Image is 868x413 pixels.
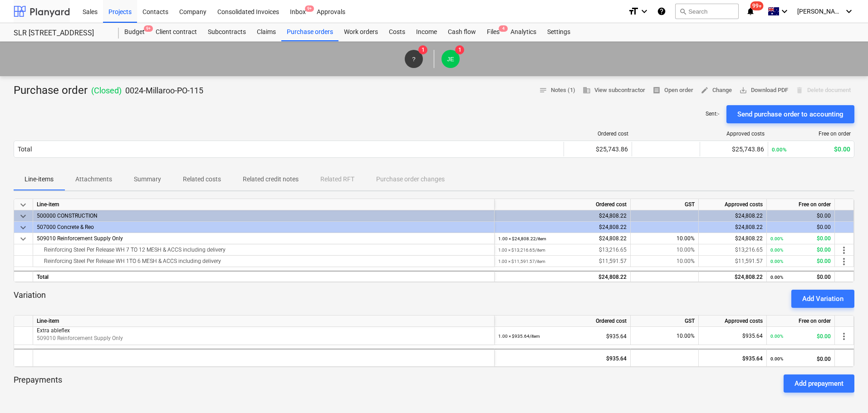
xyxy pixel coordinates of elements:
div: Ordered cost [495,199,631,210]
div: GST [631,316,699,327]
small: 1.00 × $24,808.22 / item [498,236,546,241]
div: $935.64 [498,327,627,345]
div: Line-item [33,316,495,327]
div: $24,808.22 [702,272,763,283]
div: Jason Escobar [441,50,460,68]
button: Add Variation [791,290,854,308]
div: 507000 Concrete & Reo [37,222,490,233]
span: Notes (1) [539,85,575,96]
small: 1.00 × $13,216.65 / item [498,248,545,253]
div: $0.00 [770,233,831,244]
span: 1 [455,45,464,54]
div: ? [405,50,423,68]
div: $0.00 [770,327,831,345]
div: Line-item [33,199,495,210]
div: Free on order [767,316,835,327]
span: notes [539,86,547,94]
span: ? [412,56,415,63]
small: 1.00 × $935.64 / item [498,334,540,339]
div: $0.00 [770,222,831,233]
button: Notes (1) [535,83,579,97]
div: GST [631,199,699,210]
span: Extra ableflex [37,327,70,334]
span: Download PDF [739,85,788,96]
div: $13,216.65 [702,244,763,256]
div: 10.00% [631,233,699,244]
div: Cash flow [442,23,481,41]
div: Total [33,271,495,282]
div: $24,808.22 [702,233,763,244]
p: Prepayments [14,374,62,393]
div: $24,808.22 [498,272,627,283]
div: $0.00 [770,256,831,267]
a: Settings [542,23,576,41]
p: Related credit notes [243,175,299,184]
div: $0.00 [770,210,831,222]
small: 1.00 × $11,591.57 / item [498,259,545,264]
a: Analytics [505,23,542,41]
div: $24,808.22 [498,233,627,244]
span: more_vert [839,245,849,256]
span: 509010 Reinforcement Supply Only [37,235,123,242]
div: $0.00 [770,244,831,256]
div: $935.64 [702,327,763,345]
p: Line-items [25,175,54,184]
div: Approved costs [699,199,767,210]
div: 500000 CONSTRUCTION [37,210,490,221]
div: $25,743.86 [568,146,628,153]
div: Work orders [338,23,383,41]
div: Add prepayment [794,378,843,389]
span: receipt [652,86,661,94]
span: 9+ [144,25,153,32]
button: Search [675,4,739,19]
a: Claims [251,23,281,41]
i: keyboard_arrow_down [843,6,854,17]
a: Subcontracts [202,23,251,41]
small: 0.00% [770,248,783,253]
div: 10.00% [631,256,699,267]
i: format_size [628,6,639,17]
span: Change [701,85,732,96]
span: 99+ [750,1,764,10]
div: Client contract [150,23,202,41]
small: 0.00% [770,334,783,339]
button: Change [697,83,736,97]
span: 1 [418,45,427,54]
div: Files [481,23,505,41]
div: $0.00 [770,350,831,368]
span: [PERSON_NAME] [797,8,843,15]
div: $935.64 [498,350,627,368]
a: Purchase orders [281,23,338,41]
p: Attachments [75,175,112,184]
span: search [679,8,687,15]
div: $13,216.65 [498,244,627,256]
span: JE [447,56,454,63]
div: $24,808.22 [498,210,627,222]
div: 10.00% [631,327,699,345]
span: keyboard_arrow_down [18,233,29,244]
a: Costs [383,23,411,41]
span: keyboard_arrow_down [18,211,29,222]
button: View subcontractor [579,83,649,97]
span: edit [701,86,709,94]
button: Open order [649,83,697,97]
div: 10.00% [631,244,699,256]
div: $11,591.57 [702,256,763,267]
div: $24,808.22 [702,210,763,222]
p: Sent : - [706,110,719,118]
div: Send purchase order to accounting [737,108,843,120]
span: more_vert [839,331,849,342]
span: keyboard_arrow_down [18,199,29,210]
a: Income [411,23,442,41]
small: 0.00% [772,146,787,153]
a: Files4 [481,23,505,41]
div: Reinforcing Steel Per Release WH 7 TO 12 MESH & ACCS including delivery [37,244,490,255]
p: Variation [14,290,46,308]
div: $24,808.22 [702,222,763,233]
div: Total [18,146,32,153]
div: Add Variation [802,293,843,305]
